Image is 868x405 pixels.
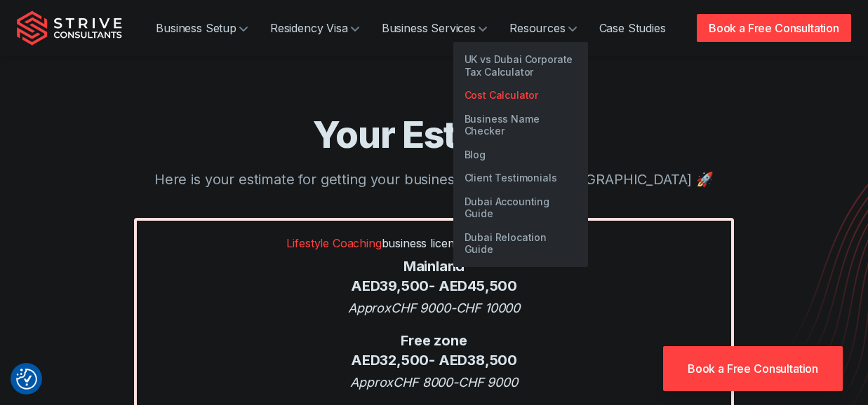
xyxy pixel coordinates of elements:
[151,298,718,317] div: Approx CHF 9000 - CHF 10000
[453,107,588,143] a: Business Name Checker
[453,190,588,226] a: Dubai Accounting Guide
[453,143,588,167] a: Blog
[151,257,718,296] div: Mainland AED 39,500 - AED 45,500
[151,373,718,392] div: Approx CHF 8000 - CHF 9000
[453,83,588,107] a: Cost Calculator
[145,14,259,42] a: Business Setup
[17,169,851,190] p: Here is your estimate for getting your business set up in the [GEOGRAPHIC_DATA] 🚀
[151,331,718,370] div: Free zone AED 32,500 - AED 38,500
[697,14,851,42] a: Book a Free Consultation
[286,236,381,250] span: Lifestyle Coaching
[663,346,843,391] a: Book a Free Consultation
[17,11,122,46] img: Strive Consultants
[370,14,498,42] a: Business Services
[16,369,37,390] img: Revisit consent button
[588,14,677,42] a: Case Studies
[151,235,718,252] p: business licence and
[498,14,588,42] a: Resources
[16,369,37,390] button: Consent Preferences
[17,112,851,158] h1: Your Estimate
[259,14,370,42] a: Residency Visa
[453,166,588,190] a: Client Testimonials
[453,48,588,83] a: UK vs Dubai Corporate Tax Calculator
[453,226,588,261] a: Dubai Relocation Guide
